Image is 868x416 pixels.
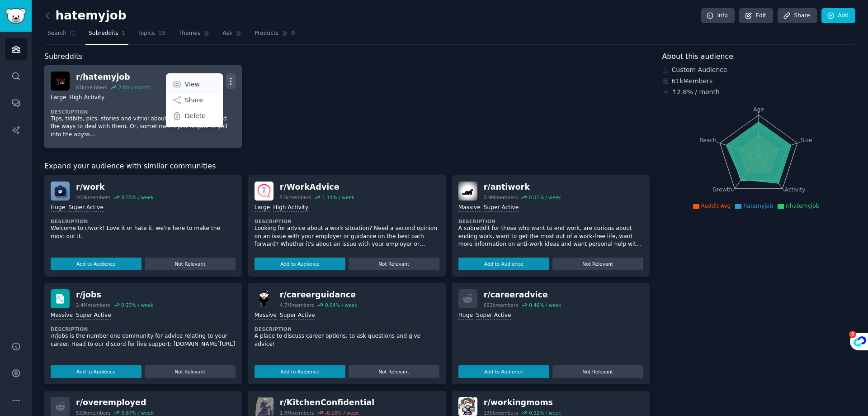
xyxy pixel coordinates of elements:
[529,194,561,201] div: 0.01 % / week
[69,94,104,102] div: High Activity
[76,182,154,193] div: r/ work
[552,258,643,270] button: Not Relevant
[529,302,561,308] div: 0.46 % / week
[280,302,314,308] div: 4.7M members
[51,289,70,308] img: jobs
[185,96,203,105] p: Share
[121,410,153,416] div: 0.67 % / week
[167,75,221,94] a: View
[255,289,274,308] img: careerguidance
[458,397,477,416] img: workingmoms
[280,289,357,301] div: r/ careerguidance
[484,410,518,416] div: 130k members
[325,410,359,416] div: -0.16 % / week
[712,186,732,193] tspan: Growth
[662,65,856,75] div: Custom Audience
[51,115,236,139] p: Tips, tidbits, pics, stories and vitriol about the jobs we hate and the ways to deal with them. O...
[51,258,142,270] button: Add to Audience
[458,258,549,270] button: Add to Audience
[280,311,315,320] div: Super Active
[44,9,127,23] h2: hatemyjob
[222,29,232,38] span: Ask
[175,26,213,45] a: Themes
[255,182,274,201] img: WorkAdvice
[255,332,439,348] p: A place to discuss career options, to ask questions and give advice!
[85,26,128,45] a: Subreddits1
[44,51,83,62] span: Subreddits
[280,397,374,408] div: r/ KitchenConfidential
[476,311,511,320] div: Super Active
[458,218,643,225] dt: Description
[753,106,764,113] tspan: Age
[255,258,345,270] button: Add to Audience
[484,289,561,301] div: r/ careeradvice
[138,29,155,38] span: Topics
[51,72,70,91] img: hatemyjob
[185,111,206,121] p: Delete
[821,8,855,24] a: Add
[51,218,236,225] dt: Description
[76,397,154,408] div: r/ overemployed
[701,203,731,209] span: Reddit Avg
[255,204,270,212] div: Large
[322,194,354,201] div: 1.14 % / week
[672,87,720,97] div: ↑ 2.8 % / month
[51,225,236,240] p: Welcome to r/work! Love it or hate it, we're here to make the most out it.
[145,258,236,270] button: Not Relevant
[662,77,856,86] div: 61k Members
[51,311,73,320] div: Massive
[51,365,142,378] button: Add to Audience
[135,26,169,45] a: Topics15
[76,194,110,201] div: 203k members
[158,29,166,38] span: 15
[255,29,278,38] span: Products
[280,194,311,201] div: 53k members
[76,410,110,416] div: 533k members
[255,365,345,378] button: Add to Audience
[739,8,773,24] a: Edit
[784,186,805,193] tspan: Activity
[552,365,643,378] button: Not Relevant
[68,204,104,212] div: Super Active
[349,258,439,270] button: Not Relevant
[325,302,357,308] div: 0.04 % / week
[273,204,308,212] div: High Activity
[145,365,236,378] button: Not Relevant
[743,203,773,209] span: hatemyjob
[699,137,717,143] tspan: Reach
[51,332,236,348] p: /r/jobs is the number one community for advice relating to your career. Head to our discord for l...
[778,8,816,24] a: Share
[291,29,295,38] span: 0
[458,311,473,320] div: Huge
[484,302,518,308] div: 692k members
[44,65,242,148] a: hatemyjobr/hatemyjob61kmembers2.8% / monthViewShareDeleteLargeHigh ActivityDescriptionTips, tidbi...
[121,302,153,308] div: 0.23 % / week
[255,311,277,320] div: Massive
[185,80,200,89] p: View
[255,397,274,416] img: KitchenConfidential
[458,204,481,212] div: Massive
[219,26,245,45] a: Ask
[484,397,561,408] div: r/ workingmoms
[484,182,561,193] div: r/ antiwork
[76,289,153,301] div: r/ jobs
[44,161,216,172] span: Expand your audience with similar communities
[255,225,439,249] p: Looking for advice about a work situation? Need a second opinion on an issue with your employer o...
[251,26,298,45] a: Products0
[458,182,477,201] img: antiwork
[89,29,118,38] span: Subreddits
[51,94,66,102] div: Large
[280,182,354,193] div: r/ WorkAdvice
[76,311,111,320] div: Super Active
[484,204,519,212] div: Super Active
[179,29,201,38] span: Themes
[349,365,439,378] button: Not Relevant
[801,137,812,143] tspan: Size
[47,29,66,38] span: Search
[76,72,151,83] div: r/ hatemyjob
[484,194,518,201] div: 2.9M members
[662,51,733,62] span: About this audience
[280,410,314,416] div: 1.6M members
[458,225,643,249] p: A subreddit for those who want to end work, are curious about ending work, want to get the most o...
[51,204,65,212] div: Huge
